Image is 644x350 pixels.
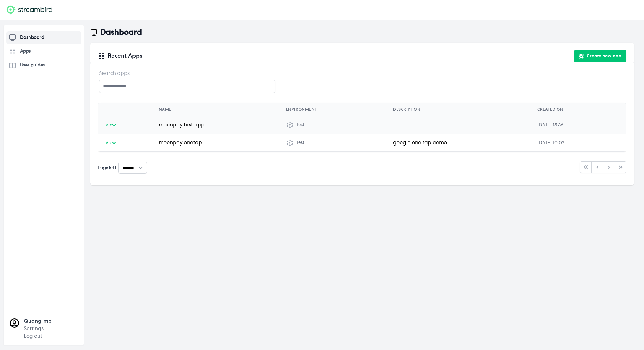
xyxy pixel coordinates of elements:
th: Toggle SortBy [386,103,530,116]
td: moonpay first app [151,116,278,134]
div: Created On [537,107,619,112]
div: Environment [286,107,378,112]
th: Toggle SortBy [151,103,278,116]
p: Quang-mp [24,317,52,325]
a: User guides [6,59,81,72]
span: User guides [20,62,45,68]
div: Test [296,140,304,146]
span: [DATE] 15:36 [537,123,563,127]
nav: Pagination [580,161,626,173]
span: [DATE] 10:02 [537,141,564,145]
span: Apps [20,48,31,55]
span: View [106,123,116,127]
td: moonpay onetap [151,134,278,152]
span: Dashboard [20,34,44,41]
a: Dashboard [6,31,81,44]
button: Create new app [574,50,626,62]
label: Search apps [99,70,274,77]
a: Apps [6,45,81,58]
h1: Dashboard [100,28,142,38]
nav: Sidebar [6,31,81,82]
img: Streambird [5,5,54,15]
td: google one tap demo [386,134,530,152]
span: Page of [98,165,116,171]
span: View [106,141,116,145]
span: 1 [114,166,116,170]
th: Toggle SortBy [530,103,626,116]
h2: Recent Apps [98,52,142,60]
div: Name [159,107,271,112]
div: Description [393,107,522,112]
th: Toggle SortBy [278,103,386,116]
a: Log out [24,334,42,339]
div: Test [296,122,304,128]
span: 1 [108,166,110,170]
a: Settings [24,326,44,331]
